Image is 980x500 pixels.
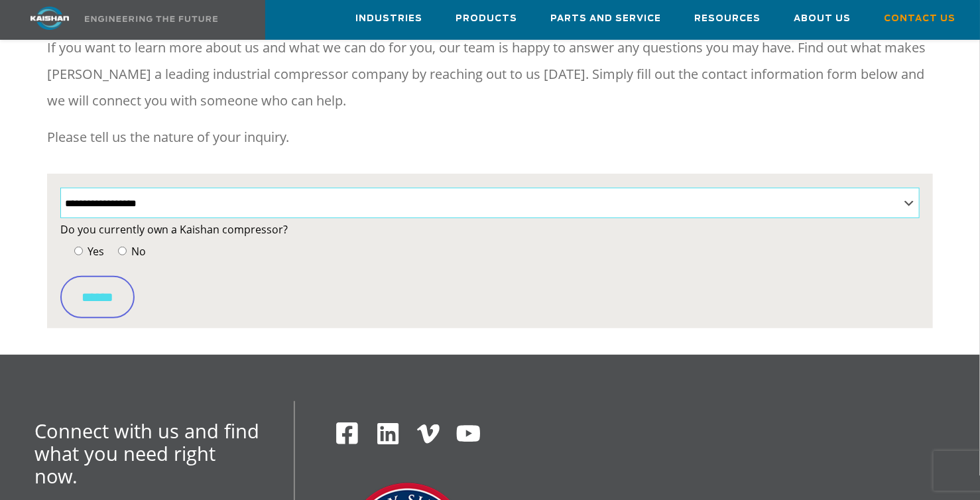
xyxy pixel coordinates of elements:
[129,244,146,259] span: No
[118,247,127,255] input: No
[694,11,761,27] span: Resources
[550,1,661,36] a: Parts and Service
[355,1,422,36] a: Industries
[794,11,851,27] span: About Us
[335,421,359,446] img: Facebook
[884,1,955,36] a: Contact Us
[550,11,661,27] span: Parts and Service
[47,34,933,114] p: If you want to learn more about us and what we can do for you, our team is happy to answer any qu...
[34,418,259,489] span: Connect with us and find what you need right now.
[355,11,422,27] span: Industries
[794,1,851,36] a: About Us
[60,220,920,318] form: Contact form
[417,424,440,444] img: Vimeo
[884,11,955,27] span: Contact Us
[456,421,481,447] img: Youtube
[85,244,104,259] span: Yes
[375,421,401,447] img: Linkedin
[85,16,217,22] img: Engineering the future
[60,220,920,239] label: Do you currently own a Kaishan compressor?
[456,11,517,27] span: Products
[47,124,933,151] p: Please tell us the nature of your inquiry.
[456,1,517,36] a: Products
[74,247,83,255] input: Yes
[694,1,761,36] a: Resources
